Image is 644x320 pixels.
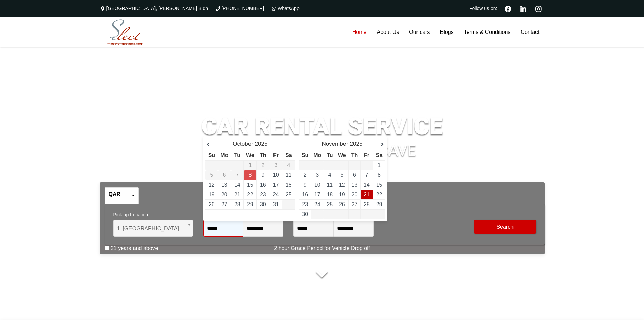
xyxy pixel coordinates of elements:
span: Sunday [302,152,308,158]
span: 1. Hamad International Airport [117,220,190,237]
span: Monday [313,152,321,158]
a: Instagram [533,5,545,12]
span: Tuesday [327,152,333,158]
a: 2 [304,172,307,178]
a: 30 [260,201,266,207]
a: Blogs [435,17,459,47]
a: 24 [314,201,320,207]
span: Thursday [260,152,266,158]
a: WhatsApp [271,6,300,11]
span: Friday [364,152,369,158]
span: Wednesday [246,152,254,158]
h1: SEARCH, COMPARE & SAVE [100,133,545,158]
span: Friday [273,152,279,158]
a: 22 [247,192,253,197]
a: 20 [221,192,228,197]
a: 27 [221,201,228,207]
a: 14 [364,182,370,188]
span: October [233,141,253,147]
a: 28 [364,201,370,207]
a: 15 [376,182,382,188]
a: 18 [327,192,333,197]
a: 25 [327,201,333,207]
span: Pick-up Location [113,208,193,220]
a: 10 [273,172,279,178]
span: Saturday [285,152,292,158]
a: 25 [286,192,292,197]
a: Facebook [502,5,514,12]
span: Monday [220,152,228,158]
a: 11 [327,182,333,188]
a: 16 [260,182,266,188]
td: Return Date [244,170,257,180]
a: 15 [247,182,253,188]
span: 3 [274,162,277,168]
button: Modify Search [474,220,536,234]
a: 27 [352,201,358,207]
label: QAR [109,191,121,198]
a: 19 [209,192,215,197]
a: Our cars [404,17,435,47]
a: 21 [234,192,240,197]
span: 4 [287,162,290,168]
span: 2 [261,162,264,168]
a: 26 [339,201,345,207]
a: 19 [339,192,345,197]
a: 11 [286,172,292,178]
a: 17 [314,192,320,197]
span: 6 [223,172,226,178]
a: 13 [221,182,228,188]
span: Tuesday [234,152,240,158]
a: 12 [339,182,345,188]
a: 31 [273,201,279,207]
span: November [321,141,348,147]
a: 23 [302,201,308,207]
a: 12 [209,182,215,188]
a: 21 [364,192,370,197]
a: 10 [314,182,320,188]
a: 22 [376,192,382,197]
span: Thursday [351,152,358,158]
a: About Us [372,17,404,47]
a: Prev [207,141,217,148]
span: 2025 [255,141,268,147]
a: 28 [234,201,240,207]
a: 24 [273,192,279,197]
span: 1. Hamad International Airport [113,220,193,237]
a: 8 [248,172,252,178]
a: 5 [340,172,343,178]
a: 6 [353,172,356,178]
a: 9 [304,182,307,188]
span: 5 [210,172,213,178]
a: 3 [316,172,319,178]
a: 16 [302,192,308,197]
span: 7 [236,172,239,178]
a: 14 [234,182,240,188]
a: 18 [286,182,292,188]
a: 7 [365,172,368,178]
a: 29 [376,201,382,207]
h1: CAR RENTAL SERVICE [100,114,545,138]
a: Home [347,17,372,47]
a: Linkedin [518,5,529,12]
a: [PHONE_NUMBER] [215,6,264,11]
a: Terms & Conditions [459,17,516,47]
span: Sunday [208,152,215,158]
a: 8 [378,172,381,178]
p: 2 hour Grace Period for Vehicle Drop off [100,244,545,252]
a: 23 [260,192,266,197]
span: Saturday [376,152,383,158]
span: 1 [248,162,252,168]
a: 9 [261,172,264,178]
a: 20 [352,192,358,197]
a: 1 [378,162,381,168]
a: 29 [247,201,253,207]
a: 17 [273,182,279,188]
img: Select Rent a Car [101,18,149,47]
a: Contact [516,17,544,47]
a: 26 [209,201,215,207]
span: Wednesday [338,152,346,158]
label: 21 years and above [111,245,158,252]
span: 2025 [350,141,363,147]
a: Next [374,141,384,148]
